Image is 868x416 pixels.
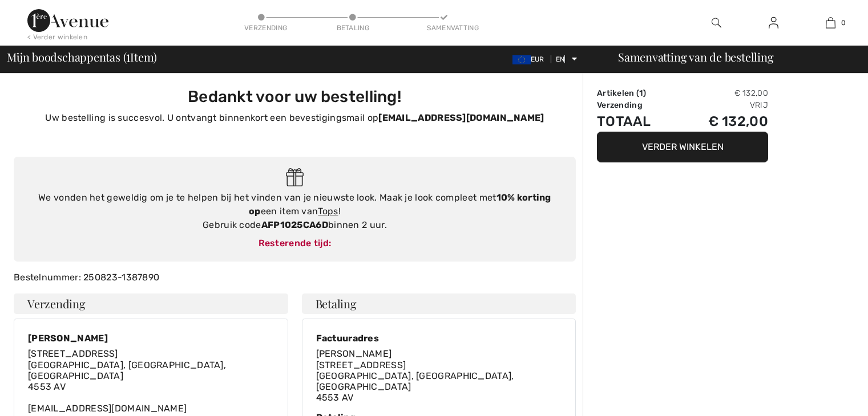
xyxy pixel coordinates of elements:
[597,88,639,98] font: Artikelen (
[597,100,643,110] font: Verzending
[802,16,858,30] a: 0
[826,16,835,30] img: Mijn tas
[203,219,261,230] font: Gebruik code
[760,16,788,30] a: Aanmelden
[769,16,778,30] img: Mijn gegevens
[337,24,369,32] font: Betaling
[597,132,768,162] button: Verder winkelen
[28,360,226,381] font: [GEOGRAPHIC_DATA], [GEOGRAPHIC_DATA], [GEOGRAPHIC_DATA]
[338,206,341,217] font: !
[188,87,402,106] font: Bedankt voor uw bestelling!
[28,403,187,414] font: [EMAIL_ADDRESS][DOMAIN_NAME]
[750,100,768,110] font: Vrij
[316,348,392,359] font: [PERSON_NAME]
[286,168,304,187] img: Gift.svg
[512,55,531,64] img: Euro
[28,333,108,344] font: [PERSON_NAME]
[244,24,287,32] font: Verzending
[639,88,643,98] font: 1
[531,55,544,63] font: EUR
[734,88,768,98] font: € 132,00
[316,370,514,392] font: [GEOGRAPHIC_DATA], [GEOGRAPHIC_DATA], [GEOGRAPHIC_DATA]
[28,348,118,359] font: [STREET_ADDRESS]
[642,141,724,152] font: Verder winkelen
[27,33,87,41] font: < Verder winkelen
[316,333,380,344] font: Factuuradres
[427,24,479,32] font: Samenvatting
[318,206,338,217] a: Tops
[618,49,773,64] font: Samenvatting van de bestelling
[597,113,651,129] font: Totaal
[316,296,357,311] font: Betaling
[643,88,646,98] font: )
[712,16,721,30] img: zoek op de website
[328,219,387,230] font: binnen 2 uur.
[45,112,378,123] font: Uw bestelling is succesvol. U ontvangt binnenkort een bevestigingsmail op
[259,238,332,248] font: Resterende tijd:
[130,49,157,64] font: Item)
[27,9,108,32] img: 1ère Avenue
[126,46,130,66] font: 1
[261,206,318,217] font: een item van
[708,113,768,129] font: € 132,00
[38,192,496,203] font: We vonden het geweldig om je te helpen bij het vinden van je nieuwste look. Maak je look compleet...
[27,296,86,311] font: Verzending
[261,219,328,230] font: AFP1025CA6D
[316,392,354,403] font: 4553 AV
[378,112,544,123] font: [EMAIL_ADDRESS][DOMAIN_NAME]
[28,381,66,392] font: 4553 AV
[14,272,159,283] font: Bestelnummer: 250823-1387890
[316,360,406,370] font: [STREET_ADDRESS]
[7,49,126,64] font: Mijn boodschappentas (
[556,55,565,63] font: EN
[841,19,846,27] font: 0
